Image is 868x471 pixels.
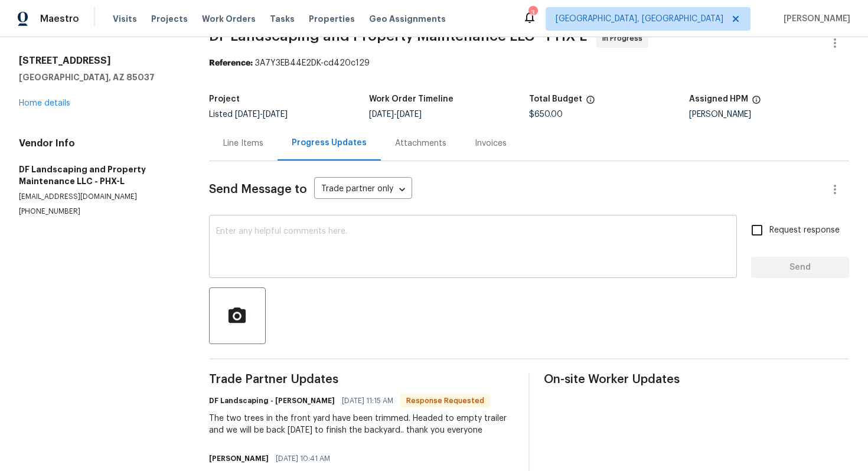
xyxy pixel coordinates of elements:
[209,374,514,385] span: Trade Partner Updates
[113,13,137,25] span: Visits
[752,95,761,110] span: The hpm assigned to this work order.
[369,13,446,25] span: Geo Assignments
[402,395,489,407] span: Response Requested
[276,453,330,465] span: [DATE] 10:41 AM
[209,110,288,119] span: Listed
[209,184,307,195] span: Send Message to
[586,95,595,110] span: The total cost of line items that have been proposed by Opendoor. This sum includes line items th...
[151,13,188,25] span: Projects
[19,71,181,83] h5: [GEOGRAPHIC_DATA], AZ 85037
[369,110,394,119] span: [DATE]
[202,13,256,25] span: Work Orders
[235,110,260,119] span: [DATE]
[475,138,507,149] div: Invoices
[544,374,849,385] span: On-site Worker Updates
[779,13,850,25] span: [PERSON_NAME]
[235,110,288,119] span: -
[209,57,849,69] div: 3A7Y3EB44E2DK-cd420c129
[19,99,70,107] a: Home details
[342,395,393,407] span: [DATE] 11:15 AM
[292,137,367,149] div: Progress Updates
[209,59,253,67] b: Reference:
[529,110,563,119] span: $650.00
[223,138,263,149] div: Line Items
[40,13,79,25] span: Maestro
[369,110,422,119] span: -
[209,29,587,43] span: DF Landscaping and Property Maintenance LLC - PHX-L
[19,163,181,187] h5: DF Landscaping and Property Maintenance LLC - PHX-L
[19,138,181,149] h4: Vendor Info
[209,395,335,407] h6: DF Landscaping - [PERSON_NAME]
[689,95,748,103] h5: Assigned HPM
[209,453,269,465] h6: [PERSON_NAME]
[602,32,647,44] span: In Progress
[314,180,412,199] div: Trade partner only
[395,138,446,149] div: Attachments
[397,110,422,119] span: [DATE]
[270,15,295,23] span: Tasks
[769,224,840,237] span: Request response
[529,95,582,103] h5: Total Budget
[263,110,288,119] span: [DATE]
[309,13,355,25] span: Properties
[556,13,723,25] span: [GEOGRAPHIC_DATA], [GEOGRAPHIC_DATA]
[19,55,181,67] h2: [STREET_ADDRESS]
[209,413,514,436] div: The two trees in the front yard have been trimmed. Headed to empty trailer and we will be back [D...
[19,207,181,217] p: [PHONE_NUMBER]
[209,95,240,103] h5: Project
[528,7,537,19] div: 3
[689,110,849,119] div: [PERSON_NAME]
[369,95,453,103] h5: Work Order Timeline
[19,192,181,202] p: [EMAIL_ADDRESS][DOMAIN_NAME]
